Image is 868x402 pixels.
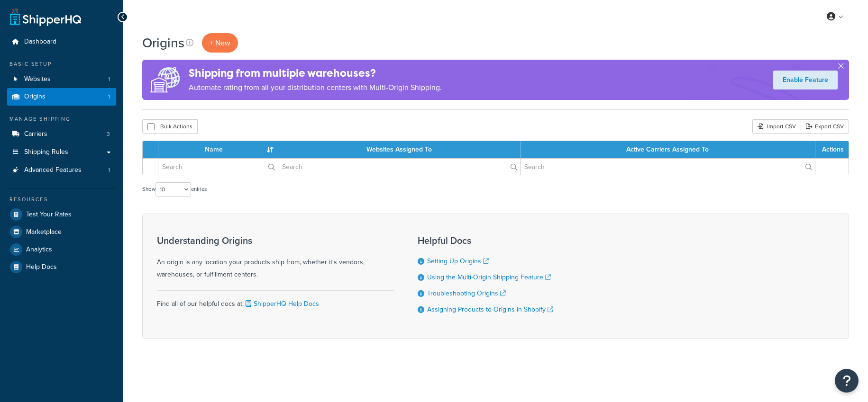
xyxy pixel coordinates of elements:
input: Search [521,159,815,175]
div: Resources [7,196,116,204]
span: 1 [108,93,110,101]
span: 3 [107,130,110,138]
span: Analytics [26,246,52,254]
span: + New [210,37,230,48]
a: Help Docs [7,259,116,276]
img: ad-origins-multi-dfa493678c5a35abed25fd24b4b8a3fa3505936ce257c16c00bdefe2f3200be3.png [142,60,189,100]
select: Showentries [155,182,191,197]
p: Automate rating from all your distribution centers with Multi-Origin Shipping. [189,81,442,94]
h3: Helpful Docs [418,235,553,246]
a: Assigning Products to Origins in Shopify [427,304,553,314]
h3: Understanding Origins [157,235,394,246]
th: Name [158,141,278,158]
th: Websites Assigned To [278,141,521,158]
a: Setting Up Origins [427,256,489,266]
label: Show entries [142,182,207,197]
a: Advanced Features 1 [7,161,116,179]
span: Advanced Features [24,166,82,174]
span: Websites [24,75,51,83]
input: Search [158,159,278,175]
a: Marketplace [7,223,116,241]
span: Dashboard [24,38,56,46]
a: Analytics [7,241,116,258]
a: Websites 1 [7,71,116,88]
a: Origins 1 [7,88,116,106]
div: Import CSV [752,119,801,134]
li: Advanced Features [7,161,116,179]
a: Dashboard [7,33,116,51]
li: Carriers [7,125,116,143]
input: Search [278,159,520,175]
li: Origins [7,88,116,106]
a: + New [202,33,238,53]
a: Using the Multi-Origin Shipping Feature [427,272,551,282]
span: Test Your Rates [26,211,72,219]
span: Origins [24,93,46,101]
button: Open Resource Center [835,369,859,393]
a: Carriers 3 [7,125,116,143]
div: Basic Setup [7,60,116,68]
div: An origin is any location your products ship from, whether it's vendors, warehouses, or fulfillme... [157,235,394,281]
h4: Shipping from multiple warehouses? [189,65,442,81]
a: ShipperHQ Help Docs [244,299,319,309]
a: Test Your Rates [7,206,116,223]
span: Carriers [24,130,47,138]
div: Find all of our helpful docs at: [157,290,394,310]
span: Marketplace [26,228,62,236]
li: Websites [7,71,116,88]
th: Active Carriers Assigned To [521,141,815,158]
span: 1 [108,166,110,174]
button: Bulk Actions [142,119,198,134]
span: 1 [108,75,110,83]
span: Help Docs [26,263,57,271]
a: Enable Feature [773,71,838,89]
a: Troubleshooting Origins [427,288,506,298]
th: Actions [815,141,849,158]
div: Manage Shipping [7,115,116,123]
h1: Origins [142,34,184,52]
span: Shipping Rules [24,148,68,156]
a: Export CSV [801,119,849,134]
a: Shipping Rules [7,143,116,161]
a: ShipperHQ Home [10,7,81,26]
